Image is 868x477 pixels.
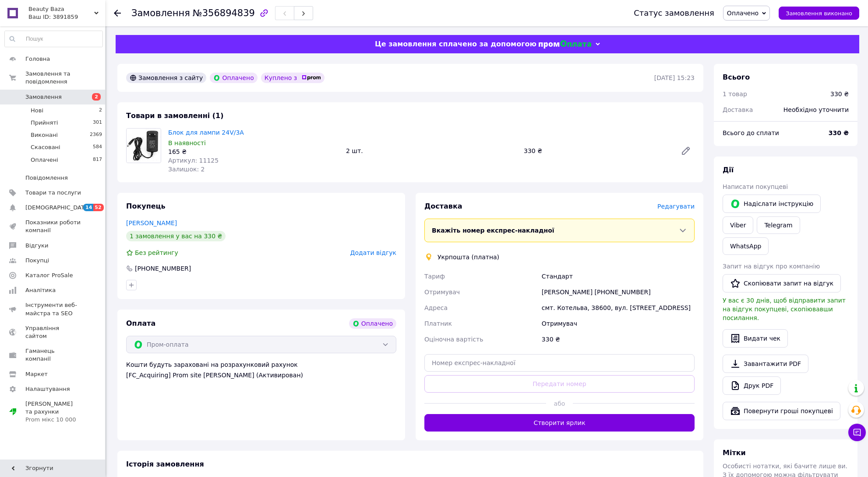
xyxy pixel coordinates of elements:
[723,166,734,174] span: Дії
[126,231,226,241] div: 1 замовлення у вас на 330 ₴
[375,40,536,48] span: Це замовлення сплачено за допомогою
[31,119,58,127] span: Прийняті
[786,10,852,17] span: Замовлення виконано
[126,202,166,210] span: Покупець
[350,249,396,256] span: Додати відгук
[723,449,746,457] span: Мітки
[757,216,800,234] a: Telegram
[126,73,206,83] div: Замовлення з сайту
[92,93,101,101] span: 2
[25,70,105,86] span: Замовлення та повідомлення
[25,93,62,101] span: Замовлення
[540,300,696,316] div: смт. Котельва, 38600, вул. [STREET_ADDRESS]
[25,189,81,197] span: Товари та послуги
[342,145,520,157] div: 2 шт.
[168,147,339,156] div: 165 ₴
[540,316,696,331] div: Отримувач
[302,75,321,80] img: prom
[25,416,81,424] div: Prom мікс 10 000
[546,399,573,408] span: або
[723,183,788,190] span: Написати покупцеві
[723,297,846,321] span: У вас є 30 днів, щоб відправити запит на відгук покупцеві, скопіювавши посилання.
[25,301,81,317] span: Інструменти веб-майстра та SEO
[723,329,788,348] button: Видати чек
[25,370,48,378] span: Маркет
[657,203,695,210] span: Редагувати
[25,204,90,212] span: [DEMOGRAPHIC_DATA]
[723,263,820,270] span: Запит на відгук про компанію
[93,143,102,151] span: 584
[723,129,779,136] span: Всього до сплати
[677,142,695,160] a: Редагувати
[31,131,58,139] span: Виконані
[723,376,781,395] a: Друк PDF
[25,242,48,250] span: Відгуки
[28,5,94,13] span: Beauty Baza
[25,347,81,363] span: Гаманець компанії
[424,202,462,210] span: Доставка
[727,10,759,17] span: Оплачено
[25,400,81,424] span: [PERSON_NAME] та рахунки
[131,8,190,18] span: Замовлення
[723,91,747,97] span: 1 товар
[25,55,50,63] span: Головна
[424,336,483,343] span: Оціночна вартість
[25,272,73,279] span: Каталог ProSale
[848,424,866,441] button: Чат з покупцем
[424,289,460,296] span: Отримувач
[539,40,591,49] img: evopay logo
[424,414,695,432] button: Створити ярлик
[126,219,177,226] a: [PERSON_NAME]
[168,157,219,164] span: Артикул: 11125
[424,304,448,311] span: Адреса
[261,73,325,83] div: Куплено з
[778,100,854,119] div: Необхідно уточнити
[93,119,102,127] span: 301
[25,257,49,265] span: Покупці
[25,219,81,234] span: Показники роботи компанії
[540,268,696,284] div: Стандарт
[126,111,224,120] span: Товари в замовленні (1)
[90,131,102,139] span: 2369
[114,9,121,17] div: Повернутися назад
[723,106,753,113] span: Доставка
[723,73,750,81] span: Всього
[168,166,205,173] span: Залишок: 2
[193,8,255,18] span: №356894839
[93,204,103,211] span: 52
[520,145,674,157] div: 330 ₴
[432,227,554,234] span: Вкажіть номер експрес-накладної
[25,324,81,340] span: Управління сайтом
[28,13,105,21] div: Ваш ID: 3891859
[31,156,58,164] span: Оплачені
[93,156,102,164] span: 817
[31,107,43,115] span: Нові
[424,273,445,280] span: Тариф
[126,319,155,327] span: Оплата
[349,318,396,329] div: Оплачено
[435,253,501,261] div: Укрпошта (платна)
[540,331,696,347] div: 330 ₴
[779,7,859,20] button: Замовлення виконано
[168,139,206,146] span: В наявності
[829,129,849,136] b: 330 ₴
[5,31,102,47] input: Пошук
[540,284,696,300] div: [PERSON_NAME] [PHONE_NUMBER]
[723,195,821,213] button: Надіслати інструкцію
[723,216,753,234] a: Viber
[134,264,192,273] div: [PHONE_NUMBER]
[126,371,396,380] div: [FC_Acquiring] Prom site [PERSON_NAME] (Активирован)
[654,74,695,81] time: [DATE] 15:23
[210,73,257,83] div: Оплачено
[424,320,452,327] span: Платник
[723,274,841,292] button: Скопіювати запит на відгук
[126,460,204,468] span: Історія замовлення
[168,129,244,136] a: Блок для лампи 24V/3A
[135,249,178,256] span: Без рейтингу
[99,107,102,115] span: 2
[723,237,769,255] a: WhatsApp
[723,355,808,373] a: Завантажити PDF
[83,204,93,211] span: 14
[830,90,849,98] div: 330 ₴
[126,360,396,380] div: Кошти будуть зараховані на розрахунковий рахунок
